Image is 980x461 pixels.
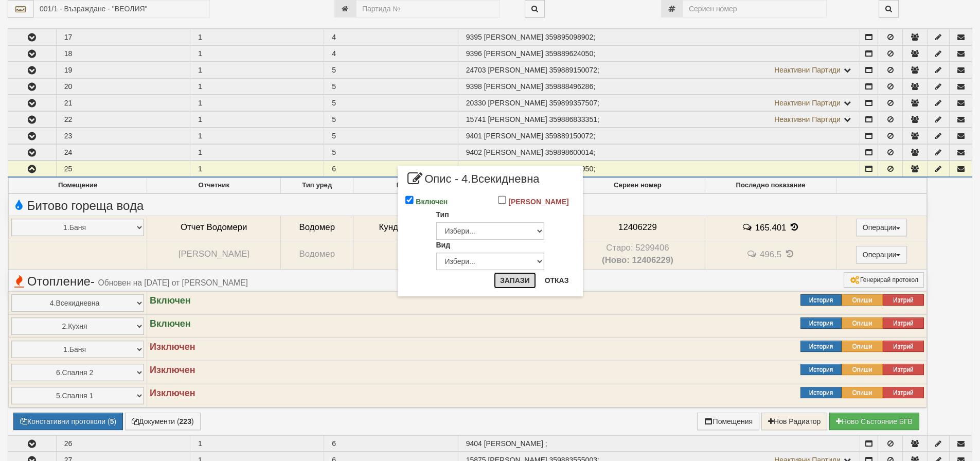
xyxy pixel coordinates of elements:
[405,173,540,192] span: Опис - 4.Всекидневна
[539,272,575,289] button: Отказ
[436,209,449,220] label: Тип
[508,197,568,207] label: [PERSON_NAME]
[436,240,451,250] label: Вид
[416,197,448,207] label: Включен
[494,272,536,289] button: Запази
